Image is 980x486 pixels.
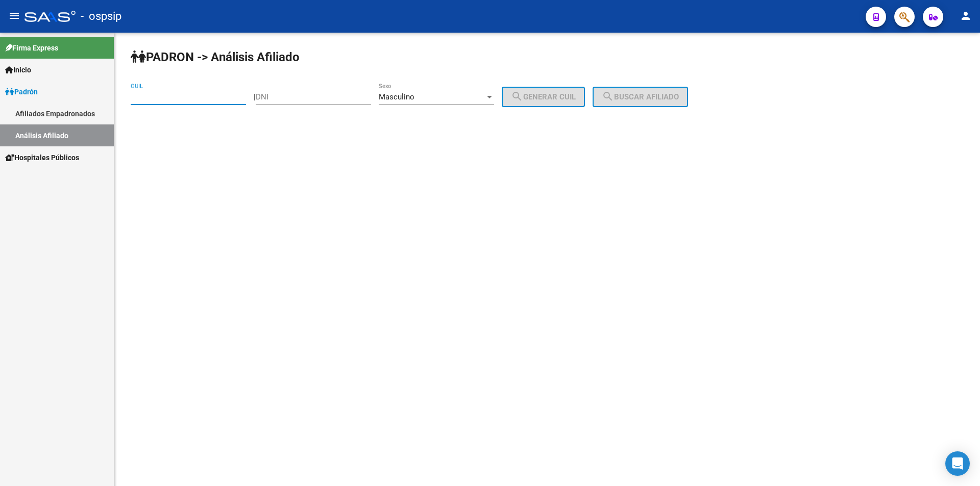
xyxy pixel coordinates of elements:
mat-icon: search [602,90,614,103]
strong: PADRON -> Análisis Afiliado [131,50,300,64]
span: Inicio [5,64,31,75]
mat-icon: menu [8,10,20,22]
span: Masculino [379,92,414,101]
button: Buscar afiliado [593,87,688,107]
span: Firma Express [5,42,58,54]
span: Buscar afiliado [602,92,679,101]
div: Open Intercom Messenger [945,451,970,476]
mat-icon: person [960,10,972,22]
div: | [254,92,593,101]
span: Generar CUIL [511,92,576,101]
span: Padrón [5,86,38,97]
button: Generar CUIL [502,87,585,107]
mat-icon: search [511,90,523,103]
span: Hospitales Públicos [5,152,79,163]
span: - ospsip [81,5,121,28]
